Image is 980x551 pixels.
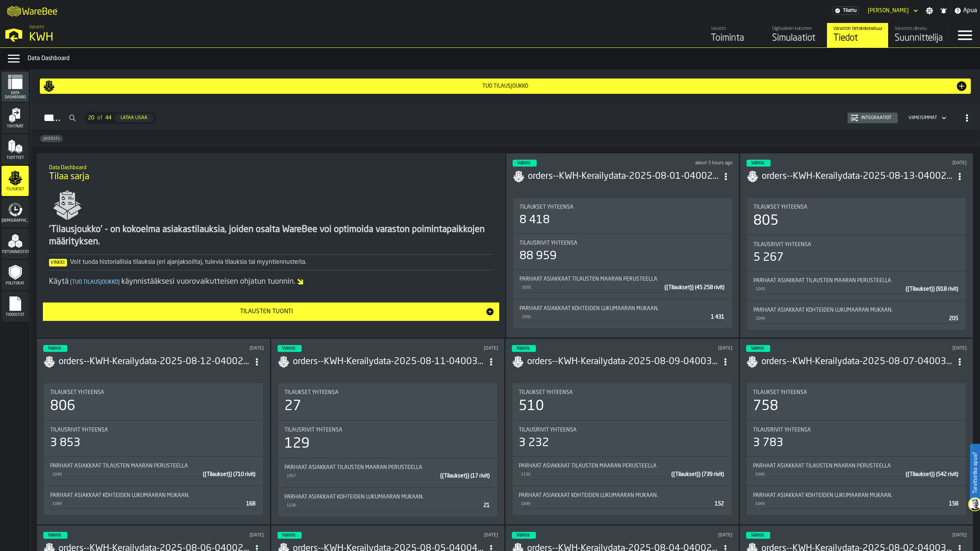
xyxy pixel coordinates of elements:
[278,382,498,518] section: card-SimulationDashboardCard
[519,306,659,312] span: Parhaat asiakkaat kohteiden lukumäärän mukaan.
[519,204,573,210] span: Tilaukset yhteensä
[527,356,719,368] div: orders--KWH-Kerailydata-2025-08-09-040035.csv-2025-08-09
[48,533,61,538] span: Valmis
[29,31,236,44] div: KWH
[50,499,257,509] div: StatList-item-1049
[284,494,491,500] div: Title
[519,492,658,499] span: Parhaat asiakkaat kohteiden lukumäärän mukaan.
[906,472,958,477] span: {{Tilaukset}} (542 rivit)
[521,315,708,320] div: 2095
[284,500,491,510] div: StatList-item-1130
[69,280,121,285] span: Tuo tilausjoukko
[753,427,960,433] div: Title
[3,51,24,66] label: button-toggle-Data-valikko
[2,291,29,322] li: menu Tiedostot
[949,501,958,507] span: 158
[271,338,505,525] div: ItemListCard-DashboardItemContainer
[858,115,895,121] div: Integraatiot
[895,26,943,31] div: Varaston ulkoasu
[513,486,732,515] div: stat-Parhaat asiakkaat kohteiden lukumäärän mukaan.
[746,345,770,352] div: status-3 2
[43,345,67,352] div: status-3 2
[44,421,263,456] div: stat-Tilausrivit yhteensä
[167,533,264,538] div: Updated: 6.8.2025 klo 4.07.26 Created: 6.8.2025 klo 4.01.03
[753,463,891,469] span: Parhaat asiakkaat Tilausten määrän perusteella
[635,533,733,538] div: Updated: 4.8.2025 klo 4.01.21 Created: 4.8.2025 klo 4.01.07
[753,389,960,396] div: Title
[740,153,973,338] div: ItemListCard-DashboardItemContainer
[506,153,739,338] div: ItemListCard-DashboardItemContainer
[868,8,909,14] div: DropdownMenuValue-STEFAN Thilman
[753,278,960,284] div: Title
[753,242,960,248] div: Title
[50,436,80,450] div: 3 853
[519,276,726,282] div: Title
[286,503,480,508] div: 1130
[105,115,111,121] span: 44
[711,314,724,320] span: 1 431
[753,307,960,313] div: Title
[50,389,104,396] span: Tilaukset yhteensä
[906,286,958,292] span: {{Tilaukset}} (918 rivit)
[528,170,719,183] div: orders--KWH-Kerailydata-2025-08-01-040029.csv-2025-08-01
[888,23,949,47] a: link-to-/wh/i/4fb45246-3b77-4bb5-b880-c337c3c5facb/designer
[284,471,491,481] div: StatList-item-1957
[665,285,724,290] span: {{Tilaukset}} (45 258 rivit)
[50,492,189,499] span: Parhaat asiakkaat kohteiden lukumäärän mukaan.
[519,427,725,433] div: Title
[286,474,437,479] div: 1957
[766,23,827,47] a: link-to-/wh/i/4fb45246-3b77-4bb5-b880-c337c3c5facb/simulations
[401,533,498,538] div: Updated: 5.8.2025 klo 4.06.08 Created: 5.8.2025 klo 4.05.52
[711,26,759,31] div: Varasto
[747,421,966,456] div: stat-Tilausrivit yhteensä
[753,204,960,210] div: Title
[519,499,725,509] div: StatList-item-1049
[88,115,94,121] span: 20
[519,463,725,469] div: Title
[519,312,726,322] div: StatList-item-2095
[2,260,29,291] li: menu Politiikat
[848,113,898,123] button: button-Integraatiot
[747,301,966,330] div: stat-Parhaat asiakkaat kohteiden lukumäärän mukaan.
[278,458,497,487] div: stat-Parhaat asiakkaat Tilausten määrän perusteella
[118,115,150,121] div: Lataa lisää
[753,242,811,248] span: Tilausrivit yhteensä
[82,112,160,124] div: ButtonLoadMore-Lataa lisää-Edellinen-Ensimmäinen-Viimeinen
[519,492,725,499] div: Title
[521,285,661,290] div: 2095
[114,114,154,122] button: button-Lataa lisää
[50,463,257,469] div: Title
[833,7,859,15] div: Menu-tilaus
[50,492,257,499] div: Title
[512,382,732,517] section: card-SimulationDashboardCard
[519,306,726,312] div: Title
[755,502,946,507] div: 1049
[167,346,264,351] div: Updated: 12.8.2025 klo 4.05.59 Created: 12.8.2025 klo 4.05.49
[762,170,953,183] div: orders--KWH-Kerailydata-2025-08-13-040023.csv-2025-08-13
[761,356,953,368] h3: orders--KWH-Kerailydata-2025-08-07-040035.csv-2025-08-07
[963,6,977,15] span: Apua
[937,7,951,15] label: button-toggle-Ilmoitukset
[516,346,530,351] span: Valmis
[869,533,967,538] div: Updated: 2.8.2025 klo 4.06.09 Created: 2.8.2025 klo 4.05.57
[37,153,505,338] div: ItemListCard-
[635,346,733,351] div: Updated: 9.8.2025 klo 4.08.59 Created: 9.8.2025 klo 4.05.50
[746,532,770,539] div: status-3 2
[49,171,89,183] span: Tilaa sarja
[971,445,979,501] label: Tarvitsetko apua?
[28,54,977,63] div: Data Dashboard
[278,532,302,539] div: status-3 2
[519,389,573,396] span: Tilaukset yhteensä
[715,501,724,507] span: 152
[278,421,497,458] div: stat-Tilausrivit yhteensä
[512,532,536,539] div: status-3 2
[513,234,732,269] div: stat-Tilausrivit yhteensä
[44,383,263,420] div: stat-Tilaukset yhteensä
[923,7,936,15] label: button-toggle-Asetukset
[284,464,422,471] span: Parhaat asiakkaat Tilausten määrän perusteella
